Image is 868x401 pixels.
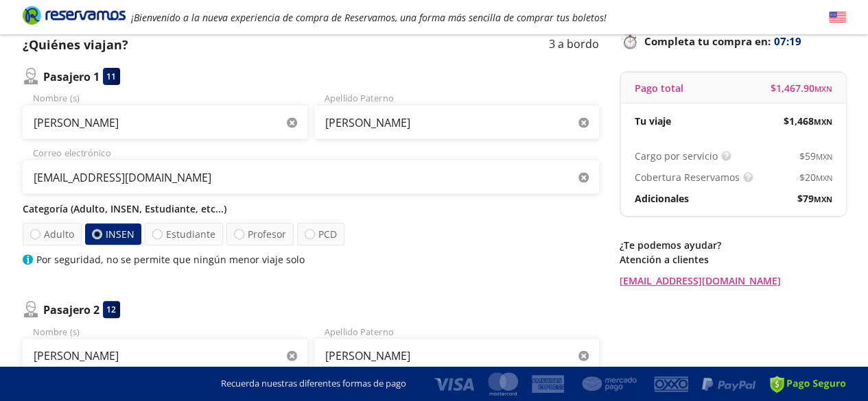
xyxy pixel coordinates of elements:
[145,223,223,245] label: Estudiante
[23,5,126,29] a: Brand Logo
[549,36,599,54] p: 3 a bordo
[23,202,599,216] p: Categoría (Adulto, INSEN, Estudiante, etc...)
[131,11,607,24] em: ¡Bienvenido a la nueva experiencia de compra de Reservamos, una forma más sencilla de comprar tus...
[771,81,832,95] span: $ 1,467.90
[635,81,683,95] p: Pago total
[36,252,305,267] p: Por seguridad, no se permite que ningún menor viaje solo
[43,302,99,318] p: Pasajero 2
[774,34,801,49] span: 07:19
[814,84,832,94] small: MXN
[620,252,846,267] p: Atención a clientes
[784,114,832,128] span: $ 1,468
[635,114,671,128] p: Tu viaje
[620,238,846,252] p: ¿Te podemos ayudar?
[22,223,81,245] label: Adulto
[297,223,344,245] label: PCD
[23,339,307,373] input: Nombre (s)
[23,106,307,140] input: Nombre (s)
[814,117,832,127] small: MXN
[103,68,120,85] div: 11
[221,377,406,391] p: Recuerda nuestras diferentes formas de pago
[23,36,128,54] p: ¿Quiénes viajan?
[23,5,126,25] i: Brand Logo
[620,274,846,288] a: [EMAIL_ADDRESS][DOMAIN_NAME]
[103,301,120,318] div: 12
[635,149,718,163] p: Cargo por servicio
[43,69,99,85] p: Pasajero 1
[23,160,599,195] input: Correo electrónico
[314,339,599,373] input: Apellido Paterno
[635,191,689,206] p: Adicionales
[816,173,832,183] small: MXN
[635,170,740,184] p: Cobertura Reservamos
[84,223,141,245] label: INSEN
[620,32,846,51] p: Completa tu compra en :
[226,223,294,245] label: Profesor
[814,194,832,204] small: MXN
[799,149,832,163] span: $ 59
[797,191,832,206] span: $ 79
[314,106,599,140] input: Apellido Paterno
[816,151,832,162] small: MXN
[829,9,846,26] button: English
[799,170,832,184] span: $ 20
